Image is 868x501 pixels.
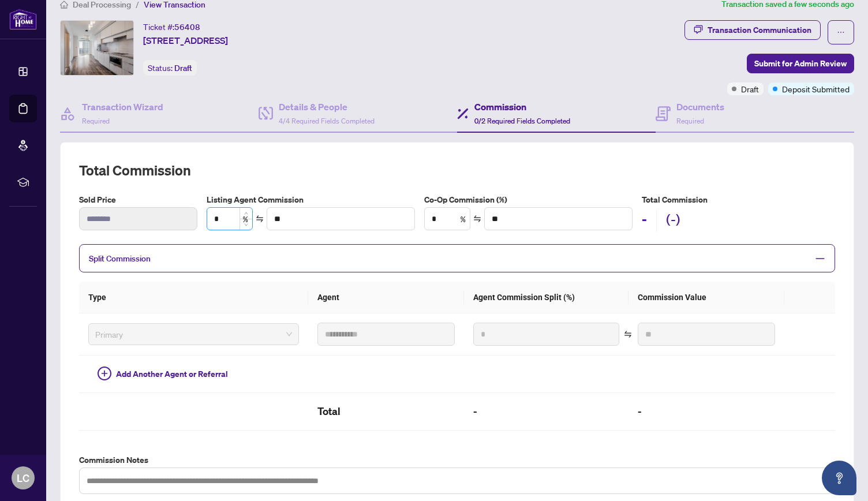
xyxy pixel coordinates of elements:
h4: Commission [474,100,570,114]
div: Split Commission [79,244,835,272]
span: 4/4 Required Fields Completed [279,117,375,125]
span: Draft [741,83,759,95]
span: home [60,1,68,9]
span: ellipsis [837,28,845,36]
div: Transaction Communication [708,21,811,39]
span: Deposit Submitted [782,83,850,95]
label: Listing Agent Commission [207,193,415,206]
span: swap [624,330,632,338]
h2: - [642,210,647,232]
h5: Total Commission [642,193,835,206]
span: Draft [174,63,192,73]
th: Type [79,282,308,313]
span: plus-circle [98,367,111,380]
span: Primary [95,326,292,343]
th: Agent Commission Split (%) [464,282,628,313]
span: Required [82,117,110,125]
span: Decrease Value [240,219,252,230]
div: Ticket #: [143,20,200,33]
span: up [244,211,248,215]
img: IMG-C12284599_1.jpg [61,21,133,75]
h4: Details & People [279,100,375,114]
span: minus [815,253,825,264]
button: Transaction Communication [684,20,821,40]
button: Add Another Agent or Referral [88,365,237,383]
span: Split Commission [89,253,151,264]
button: Open asap [822,461,856,495]
label: Sold Price [79,193,197,206]
span: Add Another Agent or Referral [116,368,228,380]
h2: - [638,402,776,421]
span: Increase Value [240,208,252,219]
img: logo [9,9,37,30]
h4: Transaction Wizard [82,100,163,114]
th: Agent [308,282,465,313]
span: 56408 [174,22,200,32]
h4: Documents [676,100,724,114]
th: Commission Value [628,282,785,313]
span: Required [676,117,704,125]
span: LC [17,470,29,486]
button: Submit for Admin Review [747,54,854,73]
span: Submit for Admin Review [754,54,847,73]
h2: Total Commission [79,161,835,180]
span: 0/2 Required Fields Completed [474,117,570,125]
h2: - [473,402,619,421]
h2: (-) [666,210,680,232]
h2: Total [317,402,455,421]
label: Commission Notes [79,454,835,466]
span: down [244,223,248,227]
span: swap [256,215,264,223]
span: swap [473,215,481,223]
span: [STREET_ADDRESS] [143,33,228,47]
div: Status: [143,60,197,76]
label: Co-Op Commission (%) [424,193,633,206]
